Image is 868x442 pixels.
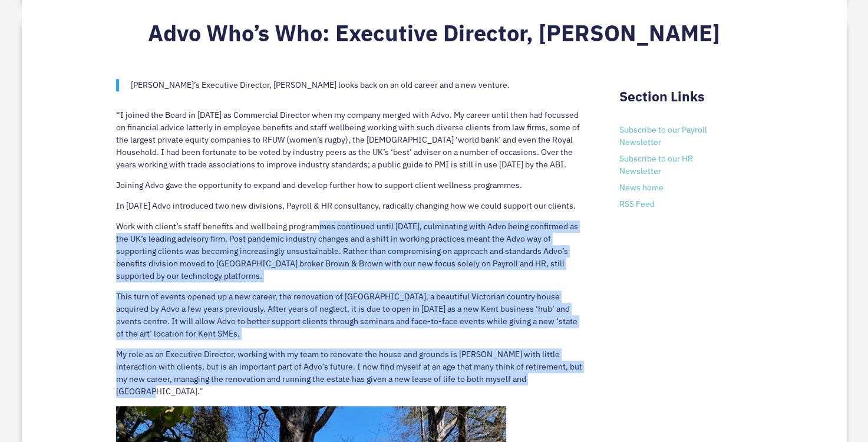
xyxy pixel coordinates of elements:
[116,179,585,200] p: Joining Advo gave the opportunity to expand and develop further how to support client wellness pr...
[619,124,707,147] a: Subscribe to our Payroll Newsletter
[116,220,585,291] p: Work with client’s staff benefits and wellbeing programmes continued until [DATE], culminating wi...
[619,88,752,111] h2: Section Links
[116,200,585,220] p: In [DATE] Advo introduced two new divisions, Payroll & HR consultancy, radically changing how we ...
[116,348,585,406] p: My role as an Executive Director, working with my team to renovate the house and grounds is [PERS...
[619,199,655,209] a: RSS Feed
[619,182,664,193] a: News home
[619,153,693,176] a: Subscribe to our HR Newsletter
[116,19,753,52] h2: Advo Who’s Who: Executive Director, [PERSON_NAME]
[116,109,585,179] p: “I joined the Board in [DATE] as Commercial Director when my company merged with Advo. My career ...
[131,79,585,91] p: [PERSON_NAME]’s Executive Director, [PERSON_NAME] looks back on an old career and a new venture.
[116,291,585,348] p: This turn of events opened up a new career, the renovation of [GEOGRAPHIC_DATA], a beautiful Vict...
